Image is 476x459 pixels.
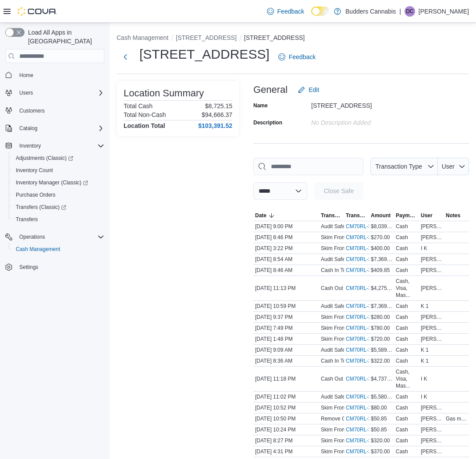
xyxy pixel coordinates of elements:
[396,223,408,230] div: Cash
[321,357,405,364] p: Cash In To Drawer (Cash Drawer 1)
[394,210,419,221] button: Payment Methods
[321,404,405,411] p: Skim From Drawer (Cash Drawer 1)
[321,314,405,321] p: Skim From Drawer (Cash Drawer 1)
[12,244,104,254] span: Cash Management
[19,142,41,149] span: Inventory
[421,404,442,411] span: [PERSON_NAME]
[371,375,392,382] span: $4,737.69
[253,424,319,435] div: [DATE] 10:24 PM
[421,267,442,274] span: [PERSON_NAME]
[405,6,415,17] div: Dan Cockerton
[253,254,319,265] div: [DATE] 8:54 AM
[321,223,345,230] p: Audit Safe
[16,123,104,134] span: Catalog
[19,125,37,132] span: Catalog
[16,155,73,162] span: Adjustments (Classic)
[371,285,392,292] span: $4,275.77
[346,303,390,310] a: CM70RL-33337External link
[371,325,390,332] span: $780.00
[346,212,367,219] span: Transaction #
[371,314,390,321] span: $280.00
[371,223,392,230] span: $8,039.90
[12,190,59,200] a: Purchase Orders
[117,33,469,44] nav: An example of EuiBreadcrumbs
[371,256,392,263] span: $7,369.90
[12,214,104,225] span: Transfers
[371,346,392,353] span: $5,589.90
[396,335,408,342] div: Cash
[12,202,70,212] a: Transfers (Classic)
[446,212,460,219] span: Notes
[253,334,319,344] div: [DATE] 1:48 PM
[253,119,282,126] label: Description
[396,234,408,241] div: Cash
[176,34,236,41] button: [STREET_ADDRESS]
[253,232,319,243] div: [DATE] 8:46 PM
[18,7,57,16] img: Cova
[9,201,108,213] a: Transfers (Classic)
[321,256,345,263] p: Audit Safe
[202,111,232,118] p: $94,666.37
[275,48,319,66] a: Feedback
[311,7,330,16] input: Dark Mode
[295,81,323,99] button: Edit
[396,346,408,353] div: Cash
[396,303,408,310] div: Cash
[346,346,390,353] a: CM70RL-33315External link
[321,415,354,422] p: Remove Cash
[396,212,417,219] span: Payment Methods
[19,233,45,240] span: Operations
[12,177,104,188] span: Inventory Manager (Classic)
[346,245,390,252] a: CM70RL-33347External link
[117,34,168,41] button: Cash Management
[139,46,270,63] h1: [STREET_ADDRESS]
[371,357,390,364] span: $322.00
[421,234,442,241] span: [PERSON_NAME]
[9,152,108,164] a: Adjustments (Classic)
[396,357,408,364] div: Cash
[309,85,319,94] span: Edit
[321,325,405,332] p: Skim From Drawer (Cash Drawer 1)
[25,28,104,46] span: Load All Apps in [GEOGRAPHIC_DATA]
[396,325,408,332] div: Cash
[19,72,33,79] span: Home
[421,426,442,433] span: [PERSON_NAME]
[444,210,469,221] button: Notes
[311,116,429,126] div: No Description added
[346,335,390,342] a: CM70RL-33319External link
[314,182,363,200] button: Close Safe
[396,448,408,455] div: Cash
[370,158,438,175] button: Transaction Type
[421,437,442,444] span: [PERSON_NAME]
[253,102,268,109] label: Name
[253,312,319,322] div: [DATE] 9:37 PM
[346,404,390,411] a: CM70RL-33307External link
[124,88,204,99] h3: Location Summary
[421,415,442,422] span: [PERSON_NAME]
[253,403,319,413] div: [DATE] 10:52 PM
[2,140,108,152] button: Inventory
[2,231,108,243] button: Operations
[9,189,108,201] button: Purchase Orders
[346,448,390,455] a: CM70RL-33294External link
[16,262,42,272] a: Settings
[255,212,266,219] span: Date
[419,6,469,17] p: [PERSON_NAME]
[253,243,319,254] div: [DATE] 3:22 PM
[319,210,344,221] button: Transaction Type
[16,232,104,242] span: Operations
[396,245,408,252] div: Cash
[346,325,390,332] a: CM70RL-33329External link
[253,413,319,424] div: [DATE] 10:50 PM
[19,264,38,271] span: Settings
[345,6,396,17] p: Budders Cannabis
[12,153,104,163] span: Adjustments (Classic)
[396,415,408,422] div: Cash
[253,301,319,311] div: [DATE] 10:59 PM
[16,179,88,186] span: Inventory Manager (Classic)
[12,153,77,163] a: Adjustments (Classic)
[16,106,48,116] a: Customers
[321,212,342,219] span: Transaction Type
[396,314,408,321] div: Cash
[311,16,312,16] span: Dark Mode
